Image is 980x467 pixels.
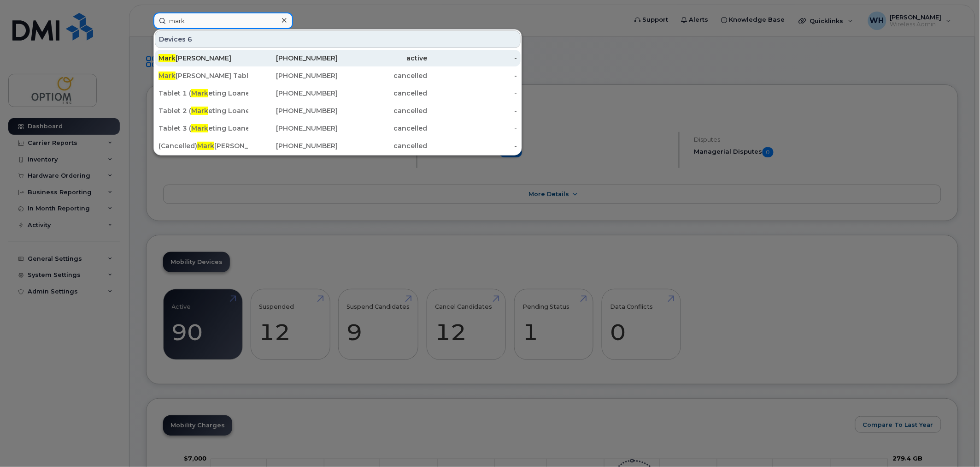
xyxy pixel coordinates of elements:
[158,72,176,80] span: Mark
[155,67,521,84] a: Mark[PERSON_NAME] Tablet[PHONE_NUMBER]cancelled-
[248,141,338,150] div: [PHONE_NUMBER]
[188,35,192,44] span: 6
[158,106,248,115] div: Tablet 2 ( eting Loaner)
[338,89,428,98] div: cancelled
[158,141,248,150] div: (Cancelled) [PERSON_NAME]
[428,141,517,150] div: -
[155,102,521,119] a: Tablet 2 (Marketing Loaner)[PHONE_NUMBER]cancelled-
[158,89,248,98] div: Tablet 1 ( eting Loaner)
[338,106,428,115] div: cancelled
[158,71,248,80] div: [PERSON_NAME] Tablet
[428,124,517,133] div: -
[338,141,428,150] div: cancelled
[155,120,521,137] a: Tablet 3 (Marketing Loaner)[PHONE_NUMBER]cancelled-
[338,71,428,80] div: cancelled
[428,89,517,98] div: -
[191,107,208,115] span: Mark
[158,124,248,133] div: Tablet 3 ( eting Loaner)
[191,124,208,132] span: Mark
[428,54,517,63] div: -
[248,106,338,115] div: [PHONE_NUMBER]
[155,85,521,102] a: Tablet 1 (Marketing Loaner)[PHONE_NUMBER]cancelled-
[155,30,521,48] div: Devices
[158,54,248,63] div: [PERSON_NAME]
[158,54,176,62] span: Mark
[338,124,428,133] div: cancelled
[155,138,521,154] a: (Cancelled)Mark[PERSON_NAME][PHONE_NUMBER]cancelled-
[428,71,517,80] div: -
[197,142,214,150] span: Mark
[248,124,338,133] div: [PHONE_NUMBER]
[338,54,428,63] div: active
[191,89,208,97] span: Mark
[428,106,517,115] div: -
[248,54,338,63] div: [PHONE_NUMBER]
[248,71,338,80] div: [PHONE_NUMBER]
[248,89,338,98] div: [PHONE_NUMBER]
[155,50,521,66] a: Mark[PERSON_NAME][PHONE_NUMBER]active-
